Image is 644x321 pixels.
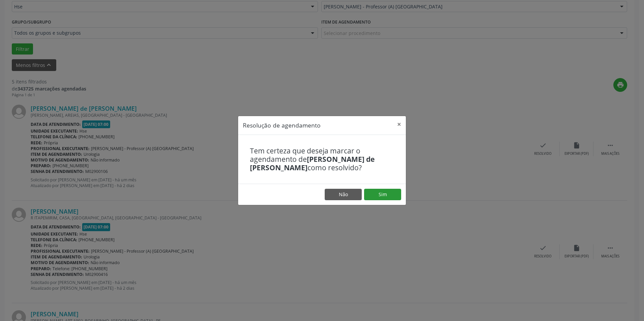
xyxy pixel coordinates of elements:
h4: Tem certeza que deseja marcar o agendamento de como resolvido? [250,147,394,172]
button: Sim [364,189,401,200]
h5: Resolução de agendamento [243,121,321,130]
button: Close [392,116,406,133]
b: [PERSON_NAME] de [PERSON_NAME] [250,154,375,172]
button: Não [325,189,362,200]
